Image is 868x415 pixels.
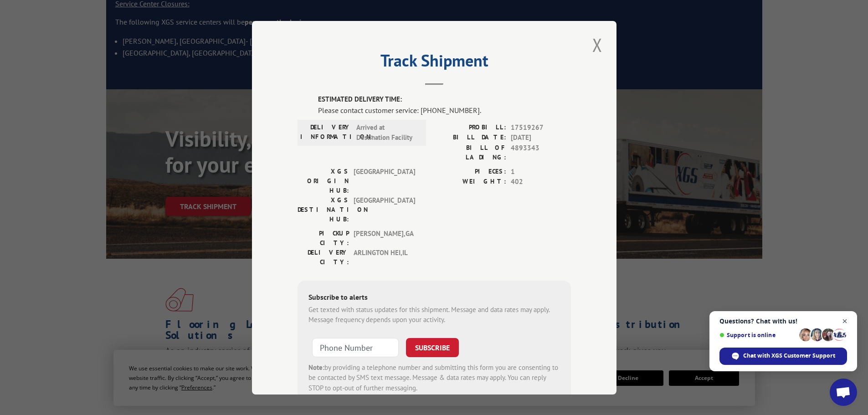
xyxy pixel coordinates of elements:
[511,143,571,162] span: 4893343
[406,338,459,357] button: SUBSCRIBE
[719,318,847,325] span: Questions? Chat with us!
[318,104,571,115] div: Please contact customer service: [PHONE_NUMBER].
[434,177,506,187] label: WEIGHT:
[298,166,349,195] label: XGS ORIGIN HUB:
[312,338,399,357] input: Phone Number
[308,291,560,304] div: Subscribe to alerts
[743,352,835,360] span: Chat with XGS Customer Support
[298,228,349,247] label: PICKUP CITY:
[318,94,571,105] label: ESTIMATED DELIVERY TIME:
[308,363,324,371] strong: Note:
[719,332,796,338] span: Support is online
[354,195,415,224] span: [GEOGRAPHIC_DATA]
[590,32,605,57] button: Close modal
[300,122,352,143] label: DELIVERY INFORMATION:
[354,247,415,266] span: ARLINGTON HEI , IL
[308,362,560,393] div: by providing a telephone number and submitting this form you are consenting to be contacted by SM...
[511,122,571,133] span: 17519267
[434,122,506,133] label: PROBILL:
[511,166,571,177] span: 1
[434,133,506,143] label: BILL DATE:
[354,228,415,247] span: [PERSON_NAME] , GA
[434,143,506,162] label: BILL OF LADING:
[298,54,571,72] h2: Track Shipment
[308,304,560,325] div: Get texted with status updates for this shipment. Message and data rates may apply. Message frequ...
[354,166,415,195] span: [GEOGRAPHIC_DATA]
[298,195,349,224] label: XGS DESTINATION HUB:
[511,133,571,143] span: [DATE]
[830,379,857,406] a: Open chat
[356,122,418,143] span: Arrived at Destination Facility
[434,166,506,177] label: PIECES:
[719,348,847,365] span: Chat with XGS Customer Support
[511,177,571,187] span: 402
[298,247,349,266] label: DELIVERY CITY:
